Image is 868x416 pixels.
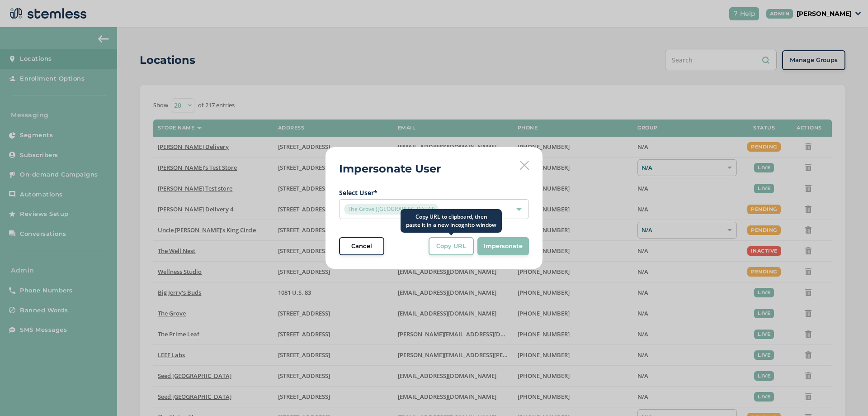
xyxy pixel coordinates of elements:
h2: Impersonate User [339,161,441,177]
button: Copy URL [429,237,474,255]
span: Impersonate [484,242,523,251]
button: Cancel [339,237,384,255]
label: Select User [339,188,529,197]
iframe: Chat Widget [823,373,868,416]
span: Cancel [351,242,372,251]
div: Copy URL to clipboard, then paste it in a new incognito window [401,209,502,233]
span: Copy URL [436,242,466,251]
span: The Grove ([GEOGRAPHIC_DATA]) [344,204,439,215]
button: Impersonate [477,237,529,255]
